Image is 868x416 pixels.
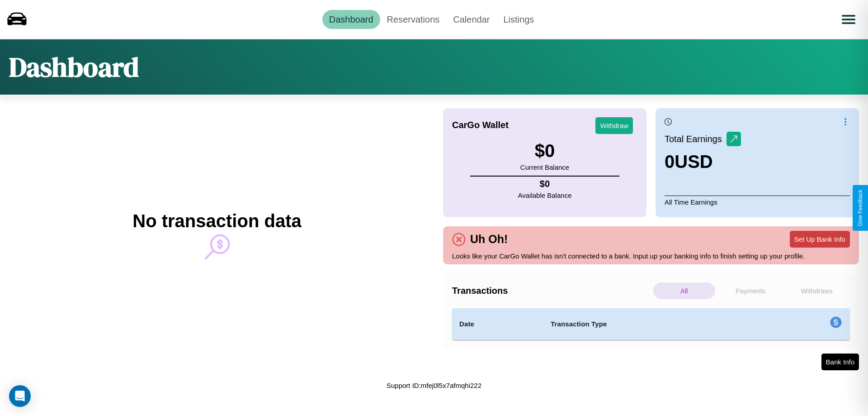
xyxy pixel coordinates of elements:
[665,131,726,147] p: Total Earnings
[786,282,848,299] p: Withdraws
[9,48,139,86] h1: Dashboard
[387,379,481,392] p: Support ID: mfej0l5x7afmqhi222
[446,10,496,29] a: Calendar
[9,385,31,407] div: Open Intercom Messenger
[836,7,861,32] button: Open menu
[520,161,569,173] p: Current Balance
[857,190,863,226] div: Give Feedback
[322,10,380,29] a: Dashboard
[551,319,756,330] h4: Transaction Type
[452,286,651,296] h4: Transactions
[496,10,541,29] a: Listings
[720,282,782,299] p: Payments
[518,189,572,201] p: Available Balance
[452,308,850,340] table: simple table
[653,282,715,299] p: All
[790,231,850,248] button: Set Up Bank Info
[518,179,572,189] h4: $ 0
[520,141,569,161] h3: $ 0
[595,117,633,134] button: Withdraw
[665,152,741,172] h3: 0 USD
[452,250,850,262] p: Looks like your CarGo Wallet has isn't connected to a bank. Input up your banking info to finish ...
[821,354,859,370] button: Bank Info
[452,120,509,130] h4: CarGo Wallet
[665,196,850,208] p: All Time Earnings
[459,319,536,330] h4: Date
[380,10,447,29] a: Reservations
[132,211,301,231] h2: No transaction data
[466,233,512,246] h4: Uh Oh!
